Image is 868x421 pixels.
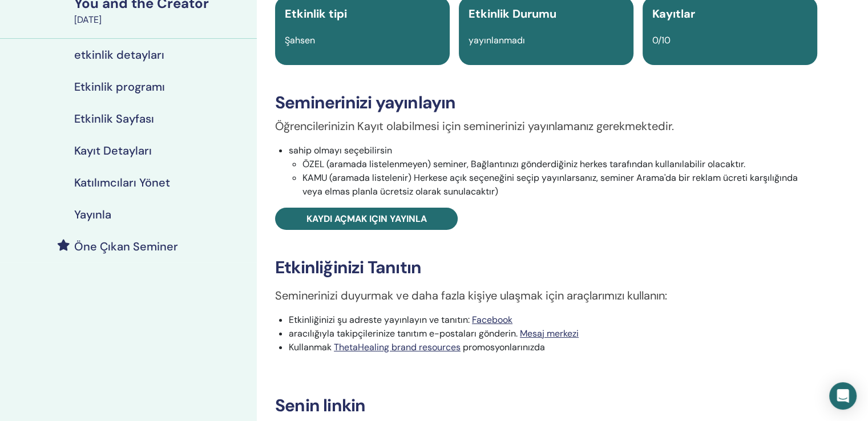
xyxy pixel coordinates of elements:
[74,144,152,157] h4: Kayıt Detayları
[289,341,817,354] li: Kullanmak promosyonlarınızda
[74,48,164,62] h4: etkinlik detayları
[520,327,579,339] a: Mesaj merkezi
[469,6,556,21] span: Etkinlik Durumu
[74,112,154,126] h4: Etkinlik Sayfası
[302,171,817,199] li: KAMU (aramada listelenir) Herkese açık seçeneğini seçip yayınlarsanız, seminer Arama'da bir rekla...
[289,327,817,341] li: aracılığıyla takipçilerinize tanıtım e-postaları gönderin.
[285,6,347,21] span: Etkinlik tipi
[275,395,817,416] h3: Senin linkin
[74,80,165,94] h4: Etkinlik programı
[469,34,525,46] span: yayınlanmadı
[289,144,817,199] li: sahip olmayı seçebilirsin
[275,257,817,278] h3: Etkinliğinizi Tanıtın
[302,157,817,171] li: ÖZEL (aramada listelenmeyen) seminer, Bağlantınızı gönderdiğiniz herkes tarafından kullanılabilir...
[275,92,817,113] h3: Seminerinizi yayınlayın
[275,208,458,230] a: Kaydı açmak için yayınla
[472,314,512,326] a: Facebook
[74,208,111,221] h4: Yayınla
[289,313,817,327] li: Etkinliğinizi şu adreste yayınlayın ve tanıtın:
[74,240,178,253] h4: Öne Çıkan Seminer
[652,6,695,21] span: Kayıtlar
[829,382,857,410] div: Open Intercom Messenger
[306,213,427,225] span: Kaydı açmak için yayınla
[275,118,817,135] p: Öğrencilerinizin Kayıt olabilmesi için seminerinizi yayınlamanız gerekmektedir.
[275,287,817,304] p: Seminerinizi duyurmak ve daha fazla kişiye ulaşmak için araçlarımızı kullanın:
[652,34,671,46] span: 0/10
[74,13,250,27] div: [DATE]
[334,341,461,353] a: ThetaHealing brand resources
[285,34,315,46] span: Şahsen
[74,176,170,189] h4: Katılımcıları Yönet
